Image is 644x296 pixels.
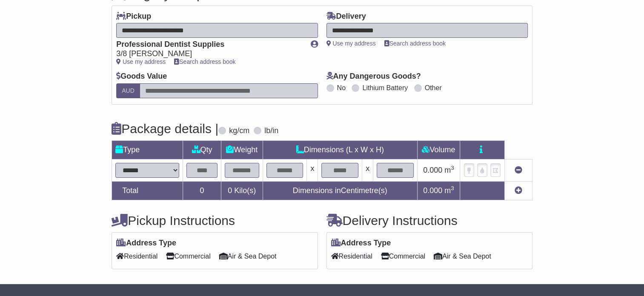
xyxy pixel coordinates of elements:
[417,140,460,159] td: Volume
[331,239,391,248] label: Address Type
[444,186,454,195] span: m
[228,186,232,195] span: 0
[112,122,218,136] h4: Package details |
[263,181,417,200] td: Dimensions in Centimetre(s)
[116,72,167,81] label: Goods Value
[183,140,221,159] td: Qty
[116,58,166,65] a: Use my address
[307,159,318,181] td: x
[515,186,522,195] a: Add new item
[326,12,366,21] label: Delivery
[326,72,421,81] label: Any Dangerous Goods?
[423,166,442,174] span: 0.000
[331,250,372,263] span: Residential
[221,181,263,200] td: Kilo(s)
[362,159,373,181] td: x
[116,83,140,98] label: AUD
[337,84,346,92] label: No
[451,185,454,191] sup: 3
[116,12,151,21] label: Pickup
[384,40,446,47] a: Search address book
[326,213,532,228] h4: Delivery Instructions
[362,84,408,92] label: Lithium Battery
[229,126,249,136] label: kg/cm
[116,250,157,263] span: Residential
[166,250,210,263] span: Commercial
[112,181,183,200] td: Total
[264,126,278,136] label: lb/in
[434,250,491,263] span: Air & Sea Depot
[174,58,235,65] a: Search address book
[425,84,442,92] label: Other
[263,140,417,159] td: Dimensions (L x W x H)
[451,165,454,171] sup: 3
[444,166,454,174] span: m
[326,40,376,47] a: Use my address
[183,181,221,200] td: 0
[112,140,183,159] td: Type
[515,166,522,174] a: Remove this item
[381,250,425,263] span: Commercial
[116,40,302,49] div: Professional Dentist Supplies
[112,213,318,228] h4: Pickup Instructions
[116,239,176,248] label: Address Type
[116,49,302,59] div: 3/8 [PERSON_NAME]
[221,140,263,159] td: Weight
[219,250,277,263] span: Air & Sea Depot
[423,186,442,195] span: 0.000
